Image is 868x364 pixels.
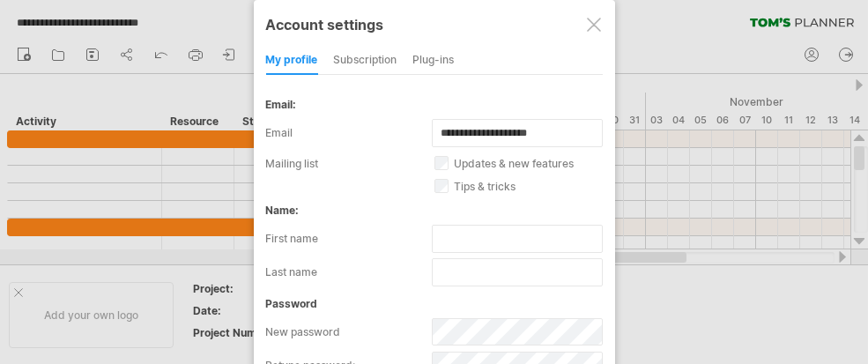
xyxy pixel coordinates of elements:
label: new password [266,318,433,346]
label: mailing list [266,157,434,170]
label: updates & new features [434,157,623,170]
div: Account settings [266,8,603,40]
div: Plug-ins [413,47,455,75]
div: name: [266,204,603,217]
label: last name [266,258,432,286]
div: password [266,297,603,310]
label: tips & tricks [434,180,623,193]
label: first name [266,225,432,253]
label: email [266,119,432,147]
div: my profile [266,47,318,75]
div: email: [266,98,603,111]
div: subscription [334,47,397,75]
